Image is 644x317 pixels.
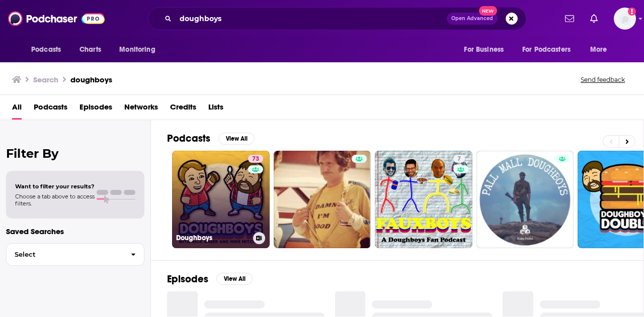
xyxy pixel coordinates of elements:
[216,273,253,285] button: View All
[167,273,208,285] h2: Episodes
[167,273,253,285] a: EpisodesView All
[375,151,472,248] a: 7
[176,11,447,27] input: Search podcasts, credits, & more...
[170,99,196,120] a: Credits
[112,40,168,59] button: open menu
[464,43,504,57] span: For Business
[451,16,493,21] span: Open Advanced
[172,151,270,248] a: 73Doughboys
[6,243,144,266] button: Select
[586,10,602,27] a: Show notifications dropdown
[70,75,112,84] h3: doughboys
[522,43,571,57] span: For Podcasters
[218,133,255,145] button: View All
[6,227,144,236] p: Saved Searches
[590,43,607,57] span: More
[6,146,144,161] h2: Filter By
[208,99,223,120] a: Lists
[453,155,465,163] a: 7
[119,43,155,57] span: Monitoring
[583,40,620,59] button: open menu
[457,40,516,59] button: open menu
[33,75,58,84] h3: Search
[79,99,112,120] a: Episodes
[15,193,95,207] span: Choose a tab above to access filters.
[24,40,74,59] button: open menu
[479,6,497,16] span: New
[561,10,578,27] a: Show notifications dropdown
[124,99,158,120] a: Networks
[628,8,636,16] svg: Add a profile image
[148,7,526,30] div: Search podcasts, credits, & more...
[7,251,123,258] span: Select
[73,40,107,59] a: Charts
[31,43,61,57] span: Podcasts
[457,154,461,164] span: 7
[614,8,636,30] span: Logged in as meg_reilly_edl
[8,9,105,28] img: Podchaser - Follow, Share and Rate Podcasts
[614,8,636,30] img: User Profile
[79,43,101,57] span: Charts
[167,132,210,145] h2: Podcasts
[12,99,22,120] a: All
[614,8,636,30] button: Show profile menu
[34,99,67,120] a: Podcasts
[447,13,498,25] button: Open AdvancedNew
[15,183,95,190] span: Want to filter your results?
[578,75,628,84] button: Send feedback
[252,154,259,164] span: 73
[176,234,249,242] h3: Doughboys
[248,155,263,163] a: 73
[516,40,585,59] button: open menu
[167,132,255,145] a: PodcastsView All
